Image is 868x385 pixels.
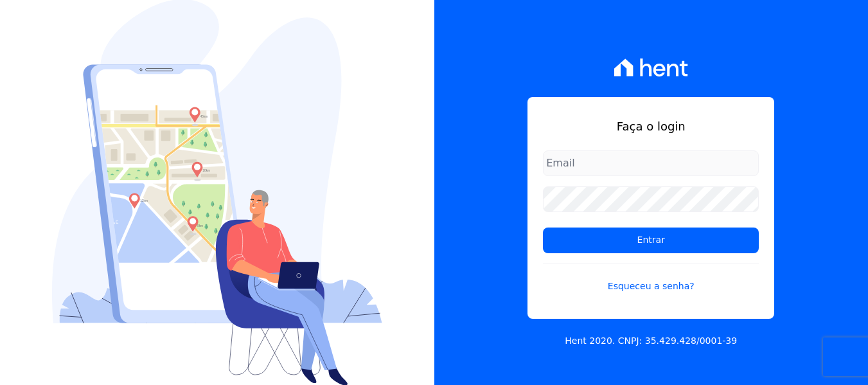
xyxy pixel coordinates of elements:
a: Esqueceu a senha? [543,264,759,293]
input: Email [543,150,759,176]
h1: Faça o login [543,118,759,135]
input: Entrar [543,228,759,253]
p: Hent 2020. CNPJ: 35.429.428/0001-39 [565,334,737,348]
